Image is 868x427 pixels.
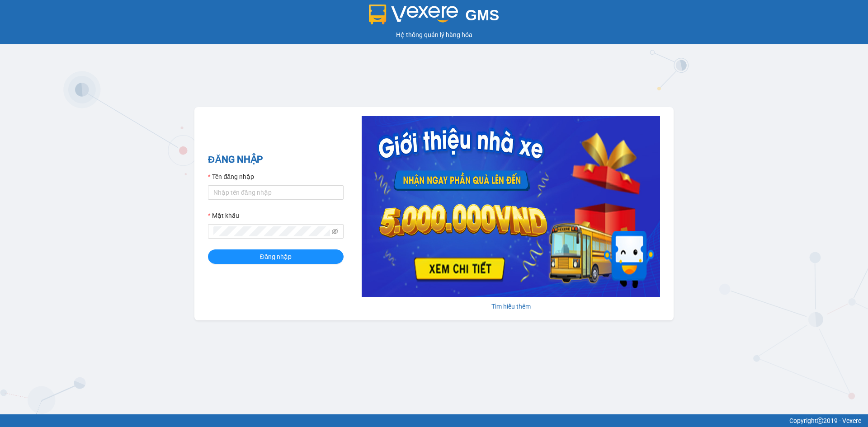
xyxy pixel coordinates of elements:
span: copyright [817,418,823,424]
input: Tên đăng nhập [208,185,344,200]
button: Đăng nhập [208,249,344,264]
div: Hệ thống quản lý hàng hóa [2,30,866,40]
input: Mật khẩu [213,226,330,236]
div: Tìm hiểu thêm [362,301,660,311]
img: logo 2 [369,5,458,24]
span: GMS [465,7,499,23]
img: banner-0 [362,116,660,297]
label: Mật khẩu [208,211,239,221]
h2: ĐĂNG NHẬP [208,152,344,167]
label: Tên đăng nhập [208,172,254,182]
a: GMS [369,14,500,21]
span: eye-invisible [332,228,338,235]
div: Copyright 2019 - Vexere [7,416,861,426]
span: Đăng nhập [260,252,292,262]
